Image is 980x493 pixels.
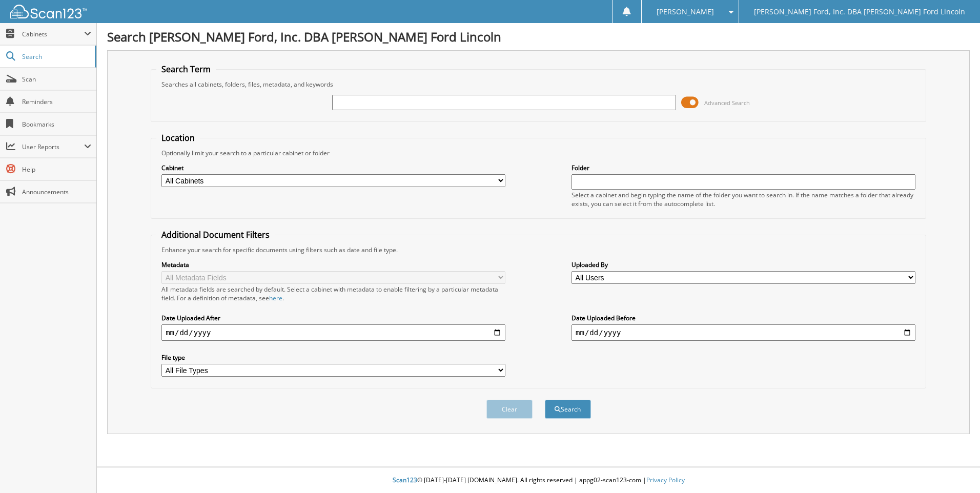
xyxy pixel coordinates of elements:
[571,191,915,208] div: Select a cabinet and begin typing the name of the folder you want to search in. If the name match...
[161,353,505,362] label: File type
[22,188,91,196] span: Announcements
[704,99,750,107] span: Advanced Search
[486,400,533,419] button: Clear
[22,30,84,38] span: Cabinets
[156,149,921,157] div: Optionally limit your search to a particular cabinet or folder
[571,314,915,322] label: Date Uploaded Before
[571,163,915,172] label: Folder
[22,97,91,106] span: Reminders
[22,142,84,151] span: User Reports
[22,75,91,84] span: Scan
[393,476,417,484] span: Scan123
[646,476,685,484] a: Privacy Policy
[156,229,275,240] legend: Additional Document Filters
[156,132,200,143] legend: Location
[929,444,980,493] iframe: Chat Widget
[22,165,91,174] span: Help
[97,468,980,493] div: © [DATE]-[DATE] [DOMAIN_NAME]. All rights reserved | appg02-scan123-com |
[107,28,970,45] h1: Search [PERSON_NAME] Ford, Inc. DBA [PERSON_NAME] Ford Lincoln
[269,294,282,302] a: here
[10,5,87,18] img: scan123-logo-white.svg
[156,245,921,254] div: Enhance your search for specific documents using filters such as date and file type.
[161,314,505,322] label: Date Uploaded After
[161,324,505,341] input: start
[571,260,915,269] label: Uploaded By
[161,285,505,302] div: All metadata fields are searched by default. Select a cabinet with metadata to enable filtering b...
[156,80,921,89] div: Searches all cabinets, folders, files, metadata, and keywords
[161,260,505,269] label: Metadata
[161,163,505,172] label: Cabinet
[22,52,90,61] span: Search
[571,324,915,341] input: end
[156,64,216,75] legend: Search Term
[545,400,591,419] button: Search
[754,9,965,15] span: [PERSON_NAME] Ford, Inc. DBA [PERSON_NAME] Ford Lincoln
[657,9,714,15] span: [PERSON_NAME]
[22,120,91,129] span: Bookmarks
